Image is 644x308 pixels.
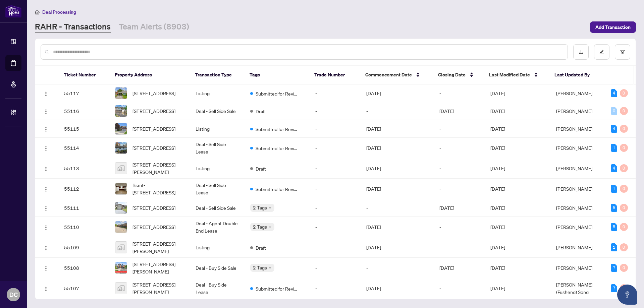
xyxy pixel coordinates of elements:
td: [PERSON_NAME] [551,138,605,158]
td: - [310,158,361,179]
td: [DATE] [361,120,434,138]
span: [STREET_ADDRESS] [132,107,175,115]
td: 55109 [59,237,110,258]
img: thumbnail-img [115,87,127,99]
td: [DATE] [361,278,434,299]
button: Add Transaction [590,21,636,33]
td: 55111 [59,199,110,217]
th: Closing Date [433,66,484,84]
td: [PERSON_NAME] [551,158,605,179]
div: 0 [620,125,628,133]
div: 0 [620,164,628,172]
td: 55107 [59,278,110,299]
td: [PERSON_NAME] (Fusheng) Song [551,278,605,299]
span: Last Modified Date [489,71,530,78]
td: [PERSON_NAME] [551,199,605,217]
td: - [434,84,485,102]
img: Logo [43,109,49,114]
td: Deal - Buy Side Sale [190,258,245,278]
a: RAHR - Transactions [35,21,111,33]
button: Logo [41,222,51,232]
button: Logo [41,163,51,174]
td: - [434,237,485,258]
td: [DATE] [434,199,485,217]
span: Add Transaction [595,22,631,33]
td: - [310,102,361,120]
img: thumbnail-img [115,163,127,174]
span: [STREET_ADDRESS] [132,223,175,231]
button: download [573,44,589,60]
img: Logo [43,166,49,172]
button: Open asap [617,285,637,305]
th: Last Updated By [549,66,604,84]
span: [DATE] [490,90,505,96]
td: [PERSON_NAME] [551,120,605,138]
td: [DATE] [434,258,485,278]
th: Transaction Type [190,66,244,84]
td: [PERSON_NAME] [551,179,605,199]
td: [PERSON_NAME] [551,237,605,258]
div: 0 [620,89,628,97]
div: 0 [620,144,628,152]
span: 2 Tags [253,264,267,271]
button: Logo [41,88,51,99]
span: Submitted for Review [256,90,299,97]
td: 55114 [59,138,110,158]
button: Logo [41,106,51,116]
td: - [310,199,361,217]
span: download [579,50,583,54]
td: Deal - Sell Side Lease [190,179,245,199]
span: [STREET_ADDRESS] [132,125,175,132]
th: Trade Number [309,66,360,84]
span: Submitted for Review [256,144,299,152]
span: home [35,10,40,14]
img: Logo [43,146,49,151]
span: [STREET_ADDRESS] [132,144,175,151]
td: - [310,278,361,299]
td: 55110 [59,217,110,237]
img: thumbnail-img [115,242,127,253]
span: down [268,206,272,209]
td: [DATE] [361,84,434,102]
button: Logo [41,123,51,134]
button: Logo [41,242,51,253]
button: Logo [41,183,51,194]
img: thumbnail-img [115,283,127,294]
td: [DATE] [361,158,434,179]
span: Submitted for Review [256,285,299,292]
td: [DATE] [434,102,485,120]
td: 55117 [59,84,110,102]
td: - [434,217,485,237]
td: - [310,84,361,102]
td: [DATE] [361,217,434,237]
td: Listing [190,237,245,258]
td: Deal - Sell Side Sale [190,102,245,120]
td: [DATE] [361,179,434,199]
td: 55116 [59,102,110,120]
td: - [434,179,485,199]
span: [DATE] [490,265,505,271]
span: [DATE] [490,165,505,171]
img: Logo [43,206,49,211]
td: 55108 [59,258,110,278]
span: Draft [256,244,266,251]
span: down [268,266,272,269]
th: Last Modified Date [484,66,549,84]
td: - [361,199,434,217]
div: 5 [611,204,617,212]
div: 4 [611,164,617,172]
div: 4 [611,125,617,133]
img: thumbnail-img [115,183,127,194]
td: - [310,120,361,138]
button: Logo [41,283,51,294]
span: [DATE] [490,145,505,151]
td: - [434,120,485,138]
td: [PERSON_NAME] [551,217,605,237]
span: down [268,225,272,229]
a: Team Alerts (8903) [119,21,189,33]
td: - [310,237,361,258]
span: edit [599,50,604,54]
td: 55112 [59,179,110,199]
th: Ticket Number [58,66,109,84]
span: 2 Tags [253,204,267,211]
